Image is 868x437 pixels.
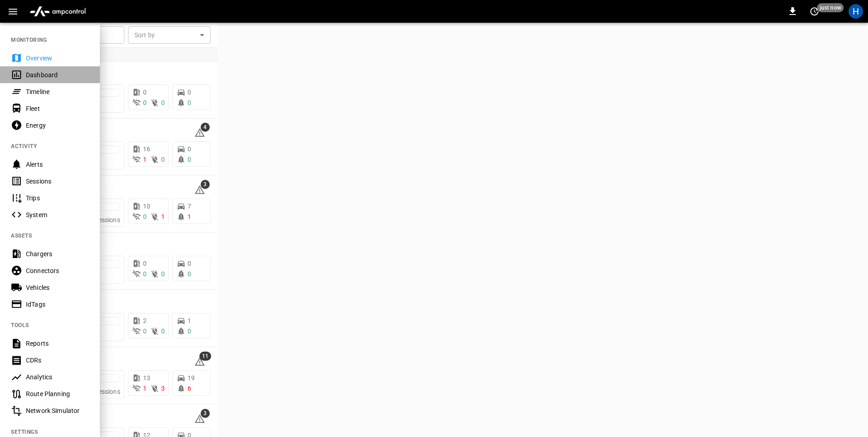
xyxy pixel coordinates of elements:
[26,249,89,258] div: Chargers
[26,87,89,96] div: Timeline
[26,160,89,169] div: Alerts
[26,54,89,63] div: Overview
[26,177,89,186] div: Sessions
[26,266,89,275] div: Connectors
[26,194,89,203] div: Trips
[26,104,89,113] div: Fleet
[26,406,89,415] div: Network Simulator
[26,372,89,382] div: Analytics
[26,283,89,292] div: Vehicles
[26,356,89,365] div: CDRs
[26,70,89,79] div: Dashboard
[26,121,89,130] div: Energy
[26,339,89,348] div: Reports
[26,389,89,398] div: Route Planning
[848,4,863,19] div: profile-icon
[26,3,89,20] img: ampcontrol.io logo
[817,3,844,12] span: just now
[807,4,822,19] button: set refresh interval
[26,300,89,309] div: IdTags
[26,210,89,219] div: System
